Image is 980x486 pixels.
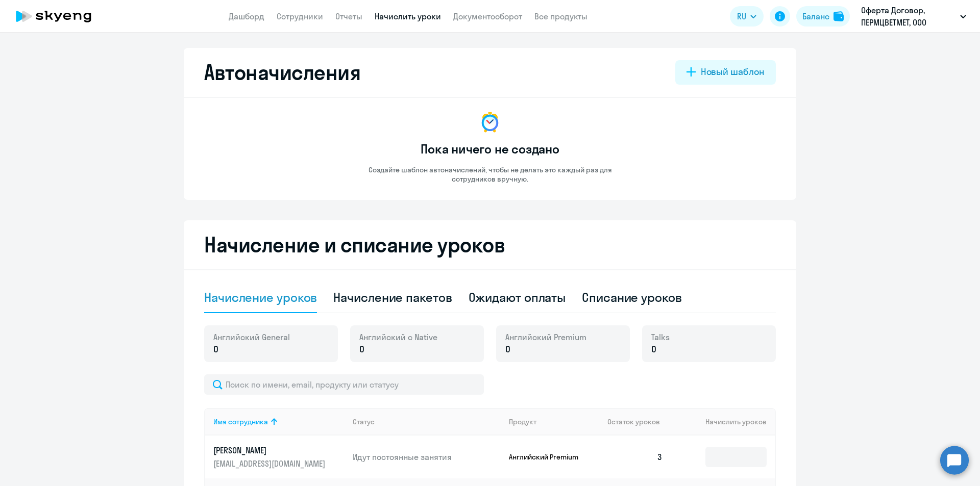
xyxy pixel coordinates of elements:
[671,408,775,436] th: Начислить уроков
[213,417,268,426] div: Имя сотрудника
[651,331,670,343] span: Talks
[359,331,437,343] span: Английский с Native
[213,458,328,469] p: [EMAIL_ADDRESS][DOMAIN_NAME]
[204,233,776,257] h2: Начисление и списание уроков
[375,11,441,21] a: Начислить уроки
[802,10,829,22] div: Баланс
[701,65,765,79] div: Новый шаблон
[353,417,375,426] div: Статус
[856,4,971,29] button: Оферта Договор, ПЕРМЦВЕТМЕТ, ООО
[213,445,345,469] a: [PERSON_NAME][EMAIL_ADDRESS][DOMAIN_NAME]
[277,11,323,21] a: Сотрудники
[582,289,682,305] div: Списание уроков
[333,289,452,305] div: Начисление пакетов
[335,11,362,21] a: Отчеты
[229,11,264,21] a: Дашборд
[213,343,218,356] span: 0
[353,417,501,426] div: Статус
[599,436,671,478] td: 3
[509,417,600,426] div: Продукт
[213,331,290,343] span: Английский General
[469,289,566,305] div: Ожидают оплаты
[651,343,656,356] span: 0
[353,451,501,463] p: Идут постоянные занятия
[204,60,360,85] h2: Автоначисления
[607,417,671,426] div: Остаток уроков
[204,374,484,395] input: Поиск по имени, email, продукту или статусу
[505,331,586,343] span: Английский Premium
[607,417,660,426] span: Остаток уроков
[675,60,776,85] button: Новый шаблон
[730,6,764,27] button: RU
[509,452,585,462] p: Английский Premium
[204,289,317,305] div: Начисление уроков
[861,4,956,29] p: Оферта Договор, ПЕРМЦВЕТМЕТ, ООО
[737,10,746,22] span: RU
[505,343,510,356] span: 0
[347,165,633,184] p: Создайте шаблон автоначислений, чтобы не делать это каждый раз для сотрудников вручную.
[453,11,522,21] a: Документооборот
[796,6,850,27] button: Балансbalance
[359,343,364,356] span: 0
[421,141,559,157] h3: Пока ничего не создано
[509,417,536,426] div: Продукт
[213,445,328,456] p: [PERSON_NAME]
[534,11,587,21] a: Все продукты
[478,110,502,135] img: no-data
[213,417,345,426] div: Имя сотрудника
[834,11,844,21] img: balance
